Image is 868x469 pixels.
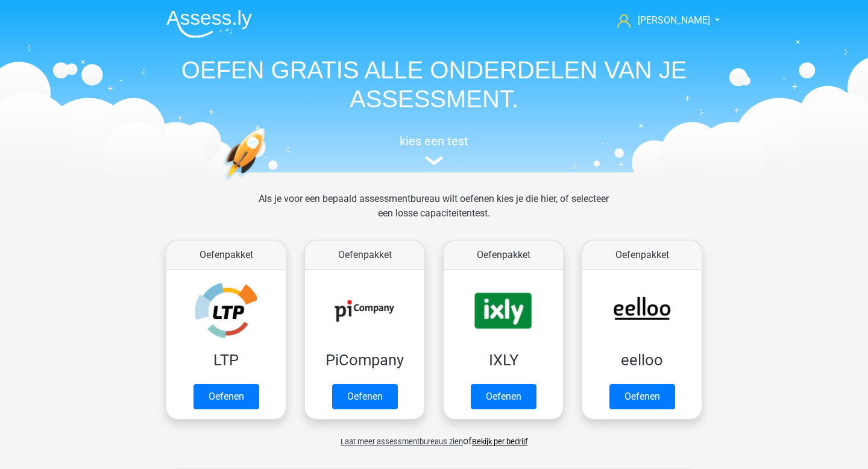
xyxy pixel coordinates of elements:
span: Laat meer assessmentbureaus zien [341,437,463,446]
span: [PERSON_NAME] [638,14,710,26]
img: oefenen [223,128,312,237]
div: of [157,424,711,449]
a: Oefenen [609,384,675,409]
a: [PERSON_NAME] [612,13,711,28]
a: Oefenen [193,384,259,409]
img: assessment [425,156,443,165]
a: Bekijk per bedrijf [472,437,527,446]
h1: OEFEN GRATIS ALLE ONDERDELEN VAN JE ASSESSMENT. [157,55,711,113]
a: Oefenen [471,384,536,409]
a: Oefenen [332,384,398,409]
h5: kies een test [157,134,711,148]
div: Als je voor een bepaald assessmentbureau wilt oefenen kies je die hier, of selecteer een losse ca... [249,192,618,235]
a: kies een test [157,134,711,166]
img: Assessly [166,10,252,38]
